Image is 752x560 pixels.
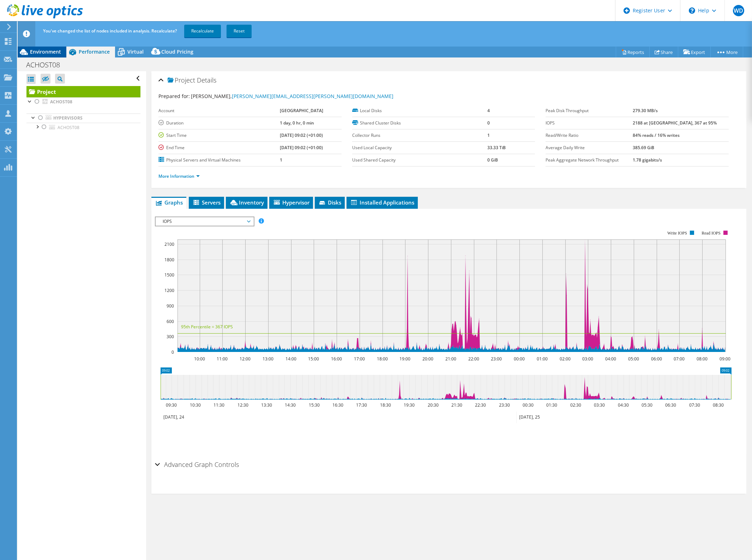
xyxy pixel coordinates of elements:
[487,108,490,114] b: 4
[26,123,140,132] a: ACHOST08
[377,356,388,362] text: 18:00
[352,157,488,164] label: Used Shared Capacity
[286,356,297,362] text: 14:00
[697,356,708,362] text: 08:00
[667,231,687,236] text: Write IOPS
[616,47,650,57] a: Reports
[446,356,457,362] text: 21:00
[487,145,506,151] b: 33.33 TiB
[50,99,72,105] b: ACHOST08
[164,241,174,247] text: 2100
[263,356,274,362] text: 13:00
[618,402,629,408] text: 04:30
[350,199,414,206] span: Installed Applications
[285,402,296,408] text: 14:30
[352,144,488,151] label: Used Local Capacity
[546,157,633,164] label: Peak Aggregate Network Throughput
[240,356,251,362] text: 12:00
[158,144,280,151] label: End Time
[713,402,724,408] text: 08:30
[167,334,174,340] text: 300
[172,349,174,355] text: 0
[214,402,225,408] text: 11:30
[280,145,323,151] b: [DATE] 09:02 (+01:00)
[194,356,205,362] text: 10:00
[164,287,174,293] text: 1200
[158,157,280,164] label: Physical Servers and Virtual Machines
[166,402,177,408] text: 09:30
[352,120,488,127] label: Shared Cluster Disks
[158,132,280,139] label: Start Time
[380,402,391,408] text: 18:30
[232,93,393,99] a: [PERSON_NAME][EMAIL_ADDRESS][PERSON_NAME][DOMAIN_NAME]
[710,47,743,57] a: More
[261,402,272,408] text: 13:30
[720,356,731,362] text: 09:00
[428,402,439,408] text: 20:30
[469,356,480,362] text: 22:00
[649,47,678,57] a: Share
[475,402,486,408] text: 22:30
[192,199,221,206] span: Servers
[689,7,695,14] svg: \n
[280,108,323,114] b: [GEOGRAPHIC_DATA]
[491,356,502,362] text: 23:00
[523,402,534,408] text: 00:30
[628,356,639,362] text: 05:00
[633,145,655,151] b: 385.69 GiB
[79,48,110,55] span: Performance
[423,356,434,362] text: 20:00
[155,199,183,206] span: Graphs
[560,356,571,362] text: 02:00
[164,257,174,263] text: 1800
[331,356,342,362] text: 16:00
[158,120,280,127] label: Duration
[487,132,490,138] b: 1
[352,132,488,139] label: Collector Runs
[678,47,711,57] a: Export
[23,61,71,69] h1: ACHOST08
[633,132,680,138] b: 84% reads / 16% writes
[190,402,201,408] text: 10:30
[229,199,264,206] span: Inventory
[514,356,525,362] text: 00:00
[43,28,177,34] span: You've changed the list of nodes included in analysis. Recalculate?
[546,107,633,114] label: Peak Disk Throughput
[158,93,190,99] label: Prepared for:
[400,356,411,362] text: 19:00
[633,157,662,163] b: 1.78 gigabits/s
[273,199,309,206] span: Hypervisor
[309,402,320,408] text: 15:30
[161,48,193,55] span: Cloud Pricing
[26,97,140,106] a: ACHOST08
[537,356,548,362] text: 01:00
[227,25,252,37] a: Reset
[487,157,498,163] b: 0 GiB
[197,76,216,84] span: Details
[155,457,239,471] h2: Advanced Graph Controls
[164,272,174,278] text: 1500
[690,402,700,408] text: 07:30
[583,356,594,362] text: 03:00
[333,402,344,408] text: 16:30
[452,402,463,408] text: 21:30
[606,356,616,362] text: 04:00
[127,48,144,55] span: Virtual
[184,25,221,37] a: Recalculate
[674,356,685,362] text: 07:00
[356,402,367,408] text: 17:30
[352,107,488,114] label: Local Disks
[167,318,174,324] text: 600
[546,132,633,139] label: Read/Write Ratio
[571,402,582,408] text: 02:30
[733,5,744,16] span: WD
[546,120,633,127] label: IOPS
[168,77,195,84] span: Project
[158,173,200,179] a: More Information
[546,144,633,151] label: Average Daily Write
[308,356,319,362] text: 15:00
[487,120,490,126] b: 0
[547,402,558,408] text: 01:30
[642,402,653,408] text: 05:30
[158,107,280,114] label: Account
